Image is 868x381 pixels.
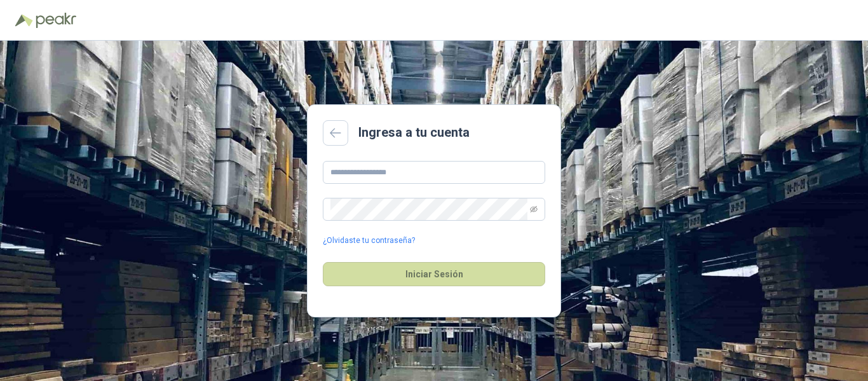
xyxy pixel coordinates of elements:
h2: Ingresa a tu cuenta [358,123,470,142]
img: Peakr [36,13,76,28]
span: eye-invisible [530,205,538,213]
button: Iniciar Sesión [323,262,545,286]
img: Logo [15,14,33,27]
a: ¿Olvidaste tu contraseña? [323,235,415,247]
